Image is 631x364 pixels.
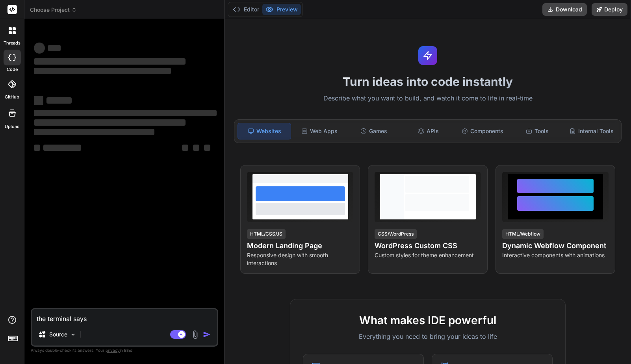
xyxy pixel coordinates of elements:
[30,6,77,14] span: Choose Project
[5,123,20,130] label: Upload
[70,331,76,338] img: Pick Models
[34,43,45,54] span: ‌
[5,94,19,100] label: GitHub
[34,110,217,116] span: ‌
[34,129,154,135] span: ‌
[592,3,627,16] button: Deploy
[34,58,186,65] span: ‌
[34,119,186,126] span: ‌
[502,240,609,251] h4: Dynamic Webflow Component
[43,145,81,151] span: ‌
[193,145,199,151] span: ‌
[182,145,188,151] span: ‌
[34,145,40,151] span: ‌
[229,93,626,104] p: Describe what you want to build, and watch it come to life in real-time
[293,123,345,139] div: Web Apps
[502,251,609,259] p: Interactive components with animations
[49,331,67,338] p: Source
[347,123,400,139] div: Games
[238,123,291,139] div: Websites
[303,332,553,341] p: Everything you need to bring your ideas to life
[262,4,301,15] button: Preview
[48,45,61,51] span: ‌
[502,229,544,239] div: HTML/Webflow
[247,240,353,251] h4: Modern Landing Page
[32,309,217,323] textarea: the terminal says
[31,347,218,354] p: Always double-check its answers. Your in Bind
[46,97,72,104] span: ‌
[247,251,353,267] p: Responsive design with smooth interactions
[203,331,211,338] img: icon
[204,145,210,151] span: ‌
[7,66,18,73] label: code
[230,4,262,15] button: Editor
[565,123,618,139] div: Internal Tools
[375,240,481,251] h4: WordPress Custom CSS
[303,312,553,329] h2: What makes IDE powerful
[34,96,43,105] span: ‌
[375,229,417,239] div: CSS/WordPress
[34,68,171,74] span: ‌
[106,348,120,353] span: privacy
[510,123,563,139] div: Tools
[375,251,481,259] p: Custom styles for theme enhancement
[191,330,200,339] img: attachment
[456,123,509,139] div: Components
[247,229,286,239] div: HTML/CSS/JS
[402,123,455,139] div: APIs
[229,74,626,89] h1: Turn ideas into code instantly
[4,40,20,46] label: threads
[542,3,587,16] button: Download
